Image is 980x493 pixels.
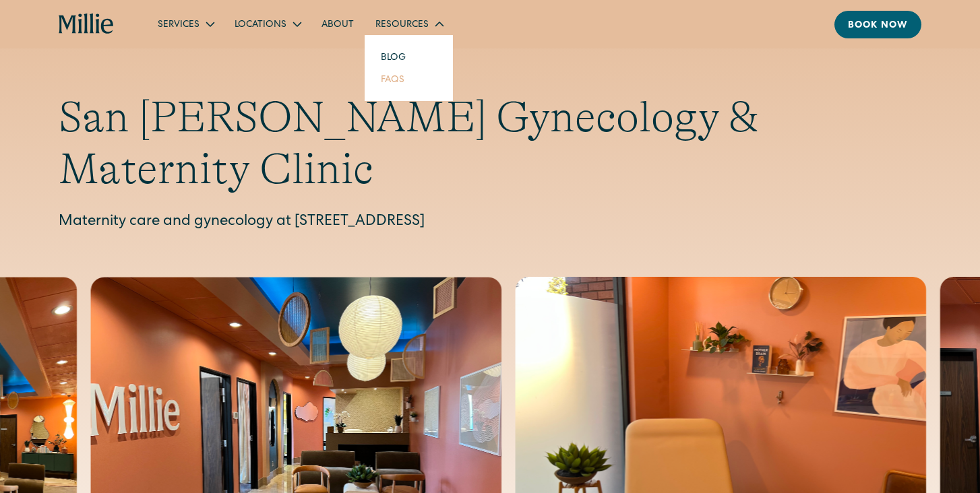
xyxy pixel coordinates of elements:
[235,18,286,32] div: Locations
[59,92,921,195] h1: San [PERSON_NAME] Gynecology & Maternity Clinic
[370,46,417,68] a: Blog
[848,19,908,33] div: Book now
[59,13,115,35] a: home
[370,68,415,90] a: FAQs
[147,13,224,35] div: Services
[365,13,453,35] div: Resources
[365,35,453,101] nav: Resources
[224,13,311,35] div: Locations
[158,18,200,32] div: Services
[834,11,921,38] a: Book now
[375,18,429,32] div: Resources
[311,13,365,35] a: About
[59,211,921,234] p: Maternity care and gynecology at [STREET_ADDRESS]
